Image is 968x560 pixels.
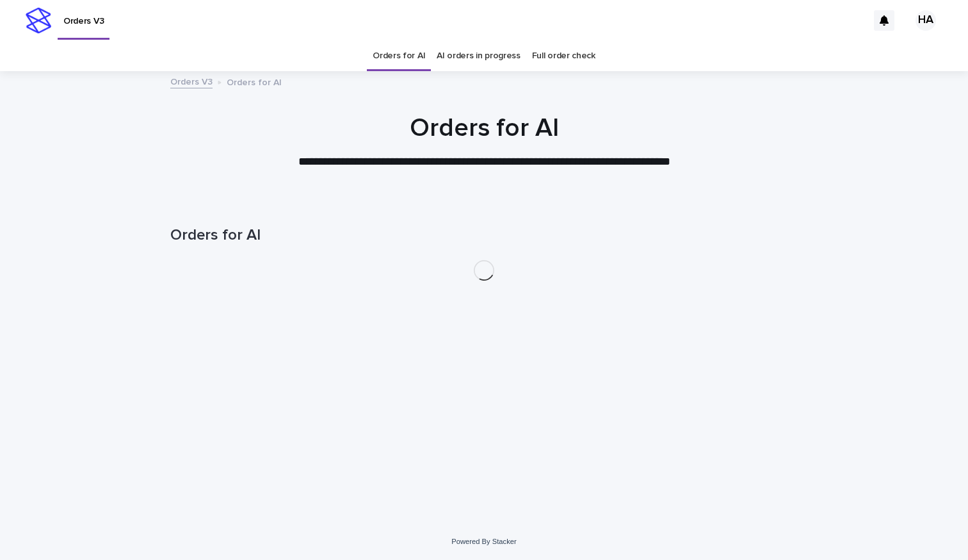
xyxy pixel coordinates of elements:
a: Orders for AI [373,41,425,71]
img: stacker-logo-s-only.png [26,8,51,33]
a: Orders V3 [170,74,213,88]
div: HA [916,10,936,31]
p: Orders for AI [227,74,282,88]
a: Powered By Stacker [451,538,516,545]
a: AI orders in progress [437,41,520,71]
h1: Orders for AI [170,113,798,144]
h1: Orders for AI [170,226,798,245]
a: Full order check [532,41,595,71]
